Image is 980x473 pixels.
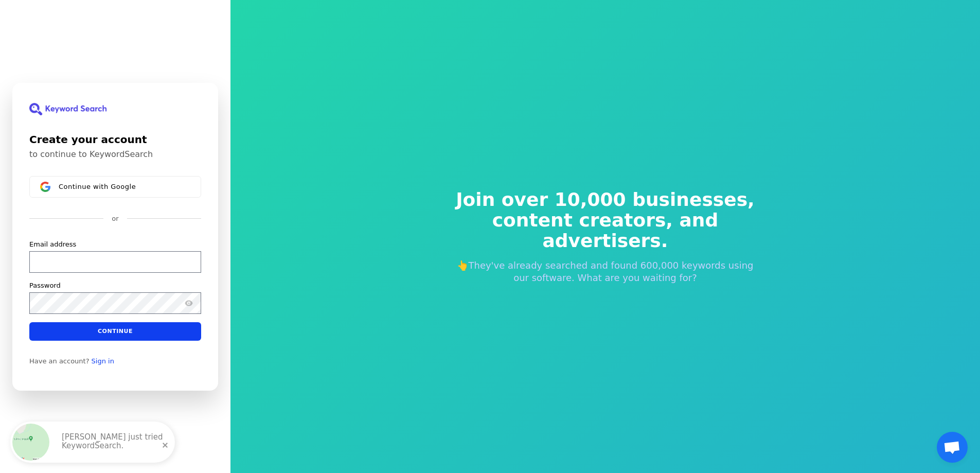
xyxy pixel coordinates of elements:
[29,103,106,115] img: KeywordSearch
[92,357,114,365] a: Sign in
[29,149,201,160] p: to continue to KeywordSearch
[183,296,195,309] button: Show password
[59,182,136,190] span: Continue with Google
[29,239,76,249] label: Email address
[112,214,118,223] p: or
[29,132,201,147] h1: Create your account
[40,182,50,192] img: Sign in with Google
[62,433,165,451] p: [PERSON_NAME] just tried KeywordSearch.
[449,210,762,251] span: content creators, and advertisers.
[937,432,968,463] div: Otvorený chat
[29,357,90,365] span: Have an account?
[29,281,61,290] label: Password
[449,189,762,210] span: Join over 10,000 businesses,
[449,259,762,284] p: 👆They've already searched and found 600,000 keywords using our software. What are you waiting for?
[29,322,201,340] button: Continue
[12,424,49,461] img: Brazil
[29,176,201,198] button: Sign in with GoogleContinue with Google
